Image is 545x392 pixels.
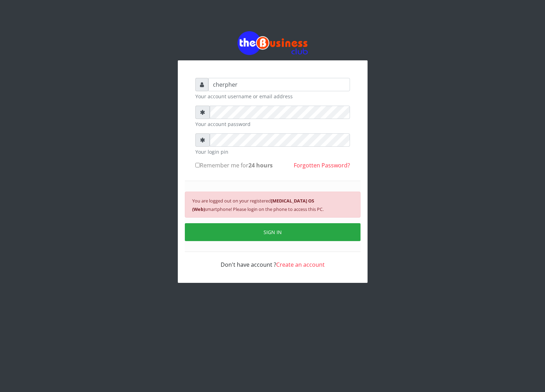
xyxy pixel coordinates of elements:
input: Username or email address [208,78,350,91]
a: Create an account [276,261,325,268]
input: Remember me for24 hours [195,163,200,167]
b: [MEDICAL_DATA] OS (Web) [192,198,314,212]
button: SIGN IN [185,223,361,241]
label: Remember me for [195,161,273,170]
small: Your login pin [195,148,350,155]
a: Forgotten Password? [294,161,350,169]
div: Don't have account ? [195,252,350,269]
small: You are logged out on your registered smartphone! Please login on the phone to access this PC. [192,198,324,212]
small: Your account username or email address [195,93,350,100]
b: 24 hours [248,161,273,169]
small: Your account password [195,120,350,128]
